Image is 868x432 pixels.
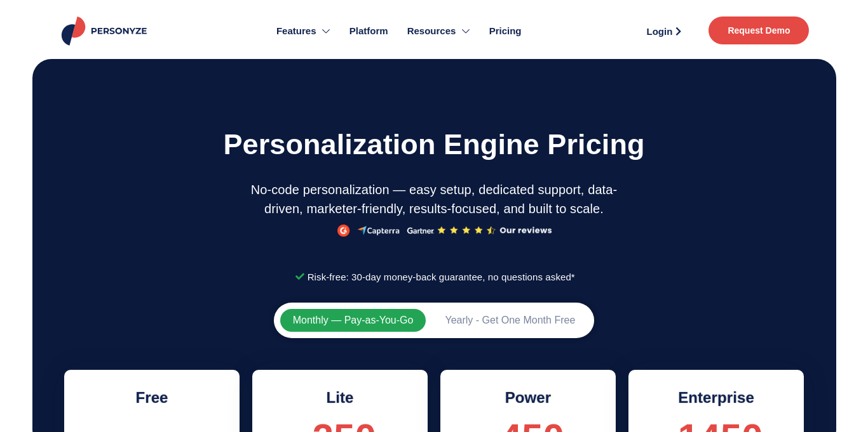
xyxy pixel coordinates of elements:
[276,24,316,39] span: Features
[648,389,785,407] h2: Enterprise
[59,16,153,46] img: Personyze logo
[36,121,833,167] h1: Personalization engine pricing
[728,26,790,35] span: Request Demo
[632,22,696,41] a: Login
[248,180,620,218] p: No-code personalization — easy setup, dedicated support, data-driven, marketer-friendly, results-...
[271,389,409,407] h2: Lite
[398,6,480,56] a: Resources
[304,267,575,287] span: Risk-free: 30-day money-back guarantee, no questions asked*
[267,6,340,56] a: Features
[293,315,414,325] span: Monthly — Pay-as-You-Go
[349,24,388,39] span: Platform
[480,6,531,56] a: Pricing
[280,309,426,332] button: Monthly — Pay-as-You-Go
[83,389,220,407] h2: Free
[459,389,597,407] h2: Power
[340,6,398,56] a: Platform
[407,24,456,39] span: Resources
[709,16,809,44] a: Request Demo
[489,24,522,39] span: Pricing
[647,27,673,36] span: Login
[445,315,575,325] span: Yearly - Get One Month Free
[432,309,588,332] button: Yearly - Get One Month Free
